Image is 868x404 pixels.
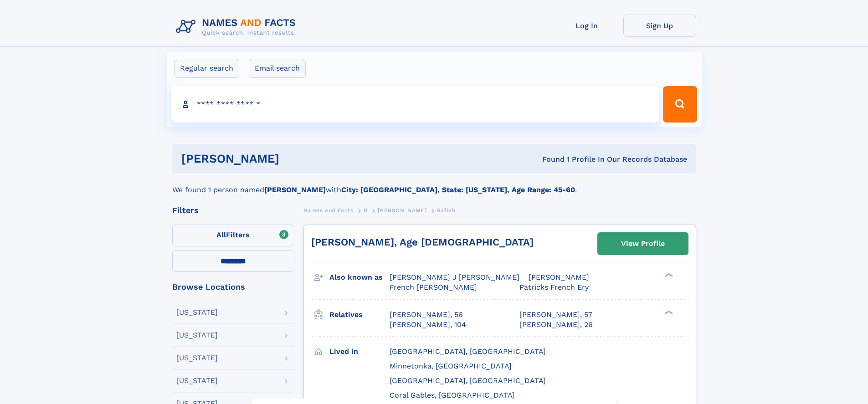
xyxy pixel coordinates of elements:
[623,15,696,37] a: Sign Up
[341,185,575,194] b: City: [GEOGRAPHIC_DATA], State: [US_STATE], Age Range: 45-60
[329,270,390,285] h3: Also known as
[176,332,218,339] div: [US_STATE]
[176,354,218,362] div: [US_STATE]
[550,15,623,37] a: Log In
[519,310,592,320] a: [PERSON_NAME], 57
[181,153,411,164] h1: [PERSON_NAME]
[390,362,512,370] span: Minnetonka, [GEOGRAPHIC_DATA]
[390,310,463,320] a: [PERSON_NAME], 56
[390,347,546,356] span: [GEOGRAPHIC_DATA], [GEOGRAPHIC_DATA]
[172,283,294,291] div: Browse Locations
[364,207,368,214] span: B
[390,391,515,399] span: Coral Gables, [GEOGRAPHIC_DATA]
[174,59,239,78] label: Regular search
[411,154,687,164] div: Found 1 Profile In Our Records Database
[172,225,294,246] label: Filters
[390,273,519,281] span: [PERSON_NAME] J [PERSON_NAME]
[663,86,697,123] button: Search Button
[216,230,226,239] span: All
[519,283,589,291] span: Patricks French Ery
[176,377,218,384] div: [US_STATE]
[621,233,665,254] div: View Profile
[378,207,426,214] span: [PERSON_NAME]
[176,309,218,316] div: [US_STATE]
[264,185,326,194] b: [PERSON_NAME]
[390,376,546,385] span: [GEOGRAPHIC_DATA], [GEOGRAPHIC_DATA]
[378,205,426,216] a: [PERSON_NAME]
[329,344,390,359] h3: Lived in
[663,309,673,315] div: ❯
[171,86,659,123] input: search input
[329,307,390,322] h3: Relatives
[390,283,477,291] span: French [PERSON_NAME]
[437,207,456,214] span: Rafieh
[172,15,303,39] img: Logo Names and Facts
[519,320,593,330] a: [PERSON_NAME], 26
[249,59,306,78] label: Email search
[311,236,534,248] a: [PERSON_NAME], Age [DEMOGRAPHIC_DATA]
[390,320,466,330] a: [PERSON_NAME], 104
[598,233,688,255] a: View Profile
[172,174,696,195] div: We found 1 person named with .
[172,206,294,215] div: Filters
[303,205,354,216] a: Names and Facts
[663,272,673,278] div: ❯
[529,273,589,281] span: [PERSON_NAME]
[364,205,368,216] a: B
